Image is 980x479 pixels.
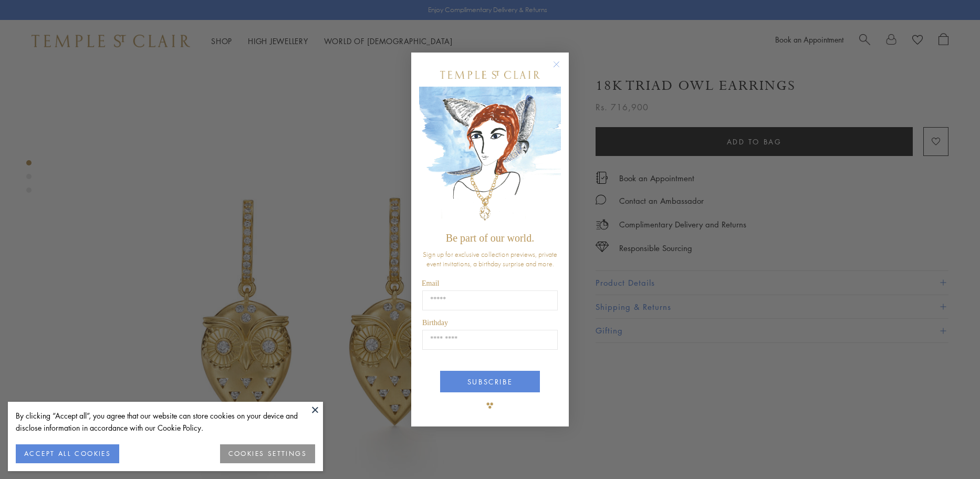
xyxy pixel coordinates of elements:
button: COOKIES SETTINGS [220,444,315,463]
span: Sign up for exclusive collection previews, private event invitations, a birthday surprise and more. [423,249,557,268]
input: Email [422,290,558,310]
button: ACCEPT ALL COOKIES [16,444,119,463]
span: Email [422,279,439,287]
span: Birthday [422,319,448,327]
div: By clicking “Accept all”, you agree that our website can store cookies on your device and disclos... [16,410,315,434]
img: Temple St. Clair [440,71,540,79]
button: Close dialog [555,63,568,76]
span: Be part of our world. [446,232,534,244]
button: SUBSCRIBE [440,371,540,392]
img: c4a9eb12-d91a-4d4a-8ee0-386386f4f338.jpeg [419,87,561,227]
img: TSC [479,395,501,416]
iframe: Gorgias live chat messenger [927,430,969,468]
